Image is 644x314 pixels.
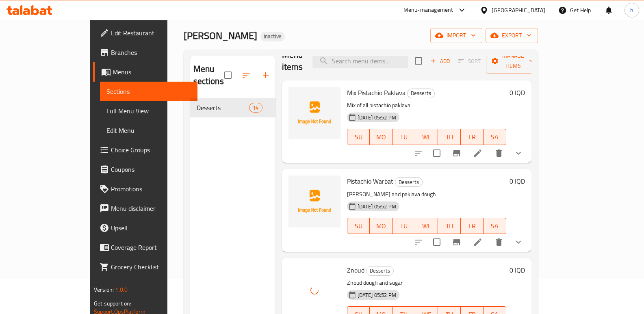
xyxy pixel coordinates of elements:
a: Edit menu item [473,237,483,247]
span: MO [373,220,389,232]
span: Select to update [428,234,445,251]
a: Edit Restaurant [93,23,197,43]
svg: Show Choices [514,237,523,247]
button: SU [347,129,370,145]
h2: Menu items [282,49,303,73]
button: Manage items [486,48,540,74]
span: WE [418,220,435,232]
button: SA [484,129,506,145]
span: Edit Menu [106,126,191,135]
span: Promotions [111,184,191,194]
span: [DATE] 05:52 PM [354,291,399,299]
span: Version: [94,284,114,295]
span: h [630,6,633,15]
a: Upsell [93,218,197,238]
span: SA [487,220,503,232]
span: Full Menu View [106,106,191,116]
span: SU [351,131,367,143]
button: show more [509,143,528,163]
span: Sort sections [236,65,256,85]
button: Add section [256,65,275,85]
span: TU [396,220,412,232]
div: Desserts [395,177,423,187]
a: Menu disclaimer [93,199,197,218]
span: Grocery Checklist [111,262,191,272]
h6: 0 IQD [510,175,525,187]
a: Edit menu item [473,148,483,158]
button: sort-choices [409,143,428,163]
p: [PERSON_NAME] and paklava dough [347,189,506,199]
span: Add item [427,55,453,67]
button: show more [509,232,528,252]
button: MO [370,129,392,145]
a: Sections [100,82,197,101]
span: SA [487,131,503,143]
button: sort-choices [409,232,428,252]
span: SU [351,220,367,232]
span: Manage items [492,51,534,71]
span: Choice Groups [111,145,191,155]
span: Znoud [347,264,364,276]
span: Desserts [197,103,249,113]
nav: Menu sections [190,95,275,121]
a: Edit Menu [100,121,197,140]
span: export [492,30,531,41]
input: search [312,54,408,68]
span: MO [373,131,389,143]
button: TH [438,129,461,145]
button: export [486,28,538,43]
button: WE [415,218,438,234]
a: Coverage Report [93,238,197,257]
span: 14 [249,104,262,112]
p: Mix of all pistachio paklava [347,100,506,110]
span: FR [464,220,480,232]
div: items [249,103,262,113]
img: Pistachio Warbat [288,175,340,227]
img: Mix Pistachio Paklava [288,87,340,139]
button: delete [489,143,509,163]
span: Desserts [408,89,434,98]
button: TU [392,218,415,234]
span: Desserts [395,178,422,187]
span: Coverage Report [111,243,191,252]
span: [DATE] 05:52 PM [354,114,399,121]
button: FR [461,218,484,234]
div: Menu-management [403,5,453,15]
span: Branches [111,48,191,57]
span: import [437,30,476,41]
div: Desserts [366,266,394,276]
a: Branches [93,43,197,62]
span: Select section first [453,55,486,67]
a: Coupons [93,160,197,179]
span: 1.0.0 [115,284,128,295]
span: Menus [113,67,191,77]
h6: 0 IQD [510,87,525,98]
button: Branch-specific-item [447,143,466,163]
button: FR [461,129,484,145]
button: MO [370,218,392,234]
span: Get support on: [94,298,131,309]
button: TH [438,218,461,234]
span: Select all sections [219,67,236,84]
button: delete [489,232,509,252]
button: TU [392,129,415,145]
span: TH [441,131,458,143]
button: SA [484,218,506,234]
button: import [430,28,482,43]
span: Sections [106,87,191,96]
div: Inactive [260,32,285,41]
button: WE [415,129,438,145]
span: [DATE] 05:52 PM [354,203,399,210]
span: Coupons [111,165,191,174]
span: [PERSON_NAME] [184,26,257,45]
span: Edit Restaurant [111,28,191,38]
a: Promotions [93,179,197,199]
span: Desserts [366,266,393,275]
a: Full Menu View [100,101,197,121]
a: Menus [93,62,197,82]
h2: Menu sections [193,63,224,87]
a: Choice Groups [93,140,197,160]
svg: Show Choices [514,148,523,158]
button: Add [427,55,453,67]
span: Menu disclaimer [111,204,191,213]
